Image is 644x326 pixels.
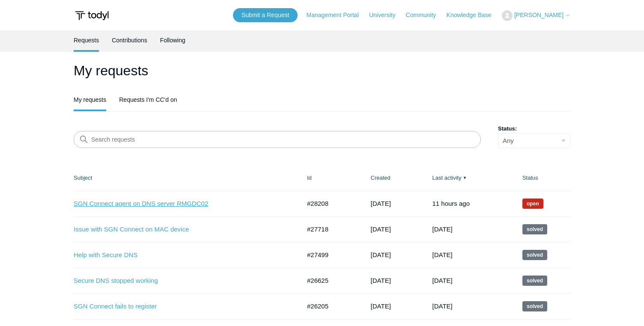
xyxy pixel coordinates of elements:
[298,293,362,319] td: #26205
[74,225,288,234] a: Issue with SGN Connect on MAC device
[74,276,288,286] a: Secure DNS stopped working
[160,30,185,50] a: Following
[74,60,570,81] h1: My requests
[298,268,362,293] td: #26625
[432,277,452,284] time: 08/11/2025, 12:03
[432,251,452,258] time: 09/07/2025, 11:02
[432,225,452,233] time: 09/16/2025, 15:03
[74,8,110,24] img: Todyl Support Center Help Center home page
[447,11,500,20] a: Knowledge Base
[522,301,547,311] span: This request has been solved
[522,224,547,234] span: This request has been solved
[371,251,391,258] time: 08/18/2025, 09:16
[498,124,570,133] label: Status:
[502,10,570,21] button: [PERSON_NAME]
[514,12,563,18] span: [PERSON_NAME]
[432,200,470,207] time: 09/22/2025, 23:01
[371,225,391,233] time: 08/27/2025, 14:24
[74,302,288,311] a: SGN Connect fails to register
[371,302,391,310] time: 07/14/2025, 16:34
[74,30,99,50] a: Requests
[371,277,391,284] time: 07/22/2025, 10:55
[112,30,147,50] a: Contributions
[514,165,570,191] th: Status
[371,200,391,207] time: 09/18/2025, 09:01
[522,199,543,209] span: We are working on a response for you
[307,11,367,20] a: Management Portal
[462,175,467,181] span: ▼
[406,11,445,20] a: Community
[298,242,362,268] td: #27499
[522,250,547,260] span: This request has been solved
[369,11,404,20] a: University
[298,165,362,191] th: Id
[74,199,288,209] a: SGN Connect agent on DNS server RMGDC02
[119,90,177,110] a: Requests I'm CC'd on
[233,8,298,22] a: Submit a Request
[74,131,481,148] input: Search requests
[371,175,391,181] a: Created
[522,276,547,286] span: This request has been solved
[298,216,362,242] td: #27718
[74,90,106,110] a: My requests
[432,175,461,181] a: Last activity▼
[298,191,362,216] td: #28208
[432,302,452,310] time: 08/04/2025, 12:03
[74,250,288,260] a: Help with Secure DNS
[74,165,298,191] th: Subject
